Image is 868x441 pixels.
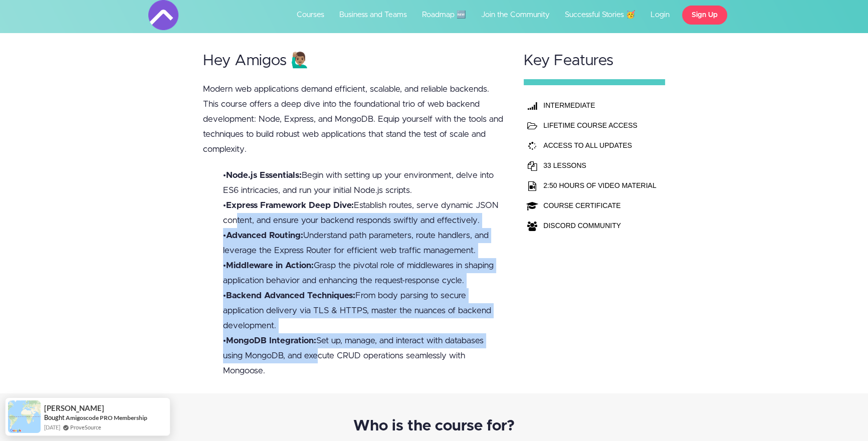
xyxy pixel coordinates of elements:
li: • Grasp the pivotal role of middlewares in shaping application behavior and enhancing the request... [223,258,505,288]
li: • Establish routes, serve dynamic JSON content, and ensure your backend responds swiftly and effe... [223,198,505,228]
img: provesource social proof notification image [8,400,41,433]
li: • Understand path parameters, route handlers, and leverage the Express Router for efficient web t... [223,228,505,258]
a: Sign Up [682,6,727,25]
li: • From body parsing to secure application delivery via TLS & HTTPS, master the nuances of backend... [223,288,505,333]
b: Middleware in Action: [226,261,314,270]
td: DISCORD COMMUNITY [541,215,659,236]
b: Backend Advanced Techniques: [226,291,355,300]
strong: Who is the course for? [353,418,515,433]
li: • Set up, manage, and interact with databases using MongoDB, and execute CRUD operations seamless... [223,333,505,378]
p: Modern web applications demand efficient, scalable, and reliable backends. This course offers a d... [203,82,505,157]
td: 2:50 HOURS OF VIDEO MATERIAL [541,175,659,195]
span: Bought [44,413,65,421]
b: Express Framework Deep Dive: [226,201,354,209]
a: Amigoscode PRO Membership [66,414,147,421]
span: [DATE] [44,423,60,431]
b: Node.js Essentials: [226,171,302,179]
td: 33 LESSONS [541,155,659,175]
h2: Hey Amigos 🙋🏽‍♂️ [203,53,505,69]
li: • Begin with setting up your environment, delve into ES6 intricacies, and run your initial Node.j... [223,168,505,198]
b: MongoDB Integration: [226,336,316,345]
b: Advanced Routing: [226,231,303,240]
td: ACCESS TO ALL UPDATES [541,135,659,155]
h2: Key Features [524,53,665,69]
a: ProveSource [70,423,101,431]
span: [PERSON_NAME] [44,404,104,412]
td: LIFETIME COURSE ACCESS [541,115,659,135]
td: COURSE CERTIFICATE [541,195,659,215]
th: INTERMEDIATE [541,95,659,115]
